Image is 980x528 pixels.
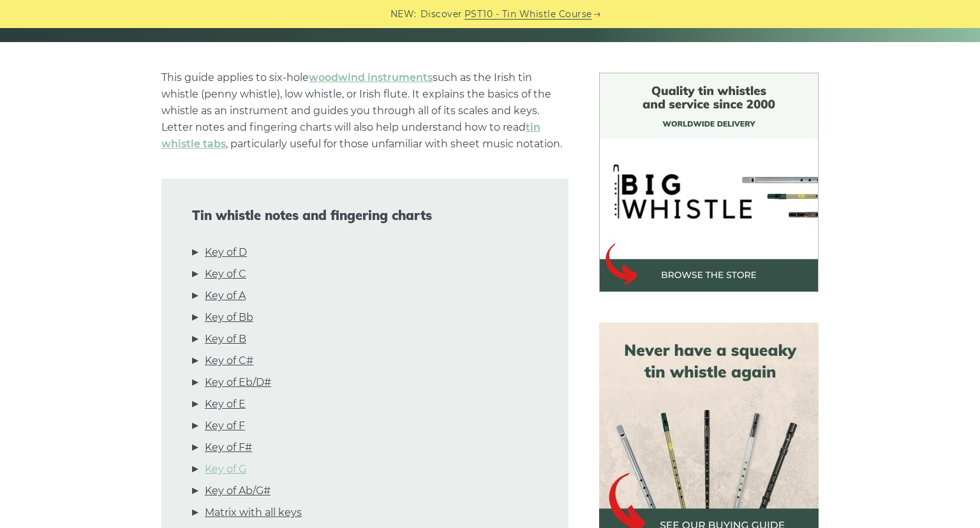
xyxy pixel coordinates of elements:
[420,7,463,22] span: Discover
[205,374,271,391] a: Key of Eb/D#
[205,353,253,369] a: Key of C#
[192,208,538,223] span: Tin whistle notes and fingering charts
[205,483,271,499] a: Key of Ab/G#
[205,266,246,282] a: Key of C
[599,73,819,292] img: BigWhistle Tin Whistle Store
[205,461,246,478] a: Key of G
[205,309,253,326] a: Key of Bb
[390,7,417,22] span: NEW:
[205,418,245,434] a: Key of F
[205,244,247,261] a: Key of D
[309,71,433,84] a: woodwind instruments
[205,396,246,413] a: Key of E
[205,331,246,348] a: Key of B
[205,504,302,521] a: Matrix with all keys
[205,288,246,304] a: Key of A
[205,439,252,456] a: Key of F#
[464,7,592,22] a: PST10 - Tin Whistle Course
[161,70,568,152] p: This guide applies to six-hole such as the Irish tin whistle (penny whistle), low whistle, or Iri...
